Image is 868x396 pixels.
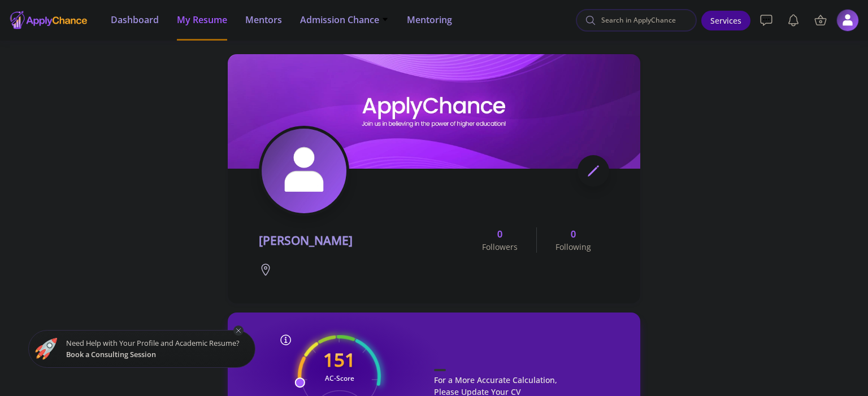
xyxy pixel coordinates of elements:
span: Mentoring [407,13,452,27]
small: Need Help with Your Profile and Academic Resume? [66,338,249,359]
span: Dashboard [111,13,159,27]
img: ac-market [35,338,57,360]
span: Admission Chance [300,13,389,27]
text: 151 [323,347,355,372]
text: AC-Score [325,373,354,383]
b: 0 [571,227,576,241]
input: Search in ApplyChance [576,9,697,32]
span: [PERSON_NAME] [259,232,353,250]
span: Followers [482,241,518,253]
span: My Resume [177,13,227,27]
span: Mentors [245,13,282,27]
span: Following [555,241,591,253]
b: 0 [497,227,502,241]
a: Services [701,11,750,30]
span: Book a Consulting Session [66,349,156,359]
